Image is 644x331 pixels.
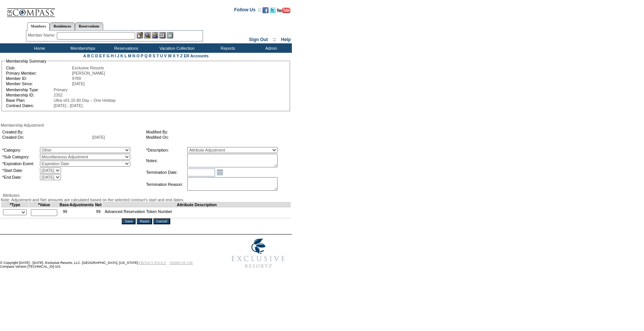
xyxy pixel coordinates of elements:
[224,234,292,272] img: Exclusive Resorts
[6,81,71,86] td: Member Since:
[6,66,71,70] td: Club:
[60,202,69,207] td: Base
[60,207,69,218] td: 99
[1,123,291,127] div: Membership Adjustment
[54,93,63,97] span: 2352
[99,54,102,58] a: E
[54,87,68,92] span: Primary
[5,59,47,63] legend: Membership Summary
[29,202,60,207] td: *Value
[136,54,139,58] a: O
[2,161,39,167] td: *Expiration Event:
[249,37,268,42] a: Sign Out
[72,76,81,81] span: 9789
[216,168,224,176] a: Open the calendar popup.
[1,198,291,202] div: Note: Adjustment and Net amounts are calculated based on the selected contract's start and end da...
[94,207,103,218] td: 99
[146,130,287,134] td: Modified By:
[2,147,39,153] td: *Category:
[2,167,39,173] td: *Start Date:
[234,6,261,15] td: Follow Us ::
[137,218,152,224] input: Reset
[205,43,249,53] td: Reports
[94,202,103,207] td: Net
[146,147,186,153] td: *Description:
[167,32,173,38] img: b_calculator.gif
[144,32,151,38] img: View
[115,54,116,58] a: I
[27,22,50,31] a: Members
[6,76,71,81] td: Member ID:
[28,32,57,38] div: Member Name:
[147,43,205,53] td: Vacation Collection
[111,54,114,58] a: H
[144,54,147,58] a: Q
[146,154,186,167] td: Notes:
[156,54,159,58] a: T
[160,54,163,58] a: U
[168,54,172,58] a: W
[95,54,98,58] a: D
[87,54,90,58] a: B
[137,32,143,38] img: b_edit.gif
[2,130,92,134] td: Created By:
[103,54,105,58] a: F
[146,177,186,192] td: Termination Reason:
[169,261,193,265] a: TERMS OF USE
[72,66,104,70] span: Exclusive Resorts
[184,54,209,58] a: ER Accounts
[124,54,127,58] a: L
[92,135,105,139] span: [DATE]
[262,9,269,14] a: Become our fan on Facebook
[277,9,290,14] a: Subscribe to our YouTube Channel
[104,43,147,53] td: Reservations
[122,218,136,224] input: Save
[149,54,152,58] a: R
[6,98,53,103] td: Base Plan:
[273,37,276,42] span: ::
[121,54,124,58] a: K
[153,218,170,224] input: Cancel
[141,54,143,58] a: P
[102,207,291,218] td: Advanced Reservation Token Number
[6,103,53,108] td: Contract Dates:
[277,8,290,13] img: Subscribe to our YouTube Channel
[75,22,103,30] a: Reservations
[6,71,71,75] td: Primary Member:
[281,37,291,42] a: Help
[128,54,131,58] a: M
[152,32,158,38] img: Impersonate
[54,98,116,103] span: Ultra v01.15 60 Day – One Holiday
[6,2,55,17] img: Compass Home
[153,54,155,58] a: S
[173,54,175,58] a: X
[2,135,92,139] td: Created On:
[249,43,292,53] td: Admin
[117,54,119,58] a: J
[107,54,110,58] a: G
[54,103,83,108] span: [DATE] - [DATE]
[69,202,94,207] td: Adjustments
[177,54,179,58] a: Y
[72,71,105,75] span: [PERSON_NAME]
[159,32,166,38] img: Reservations
[83,54,86,58] a: A
[6,93,53,97] td: Membership ID:
[1,202,29,207] td: *Type
[262,7,269,13] img: Become our fan on Facebook
[2,154,39,160] td: *Sub Category:
[72,81,85,86] span: [DATE]
[2,174,39,180] td: *End Date:
[6,87,53,92] td: Membership Type:
[50,22,75,30] a: Residences
[17,43,60,53] td: Home
[102,202,291,207] td: Attribute Description
[139,261,166,265] a: PRIVACY POLICY
[1,193,291,198] div: Attributes
[60,43,104,53] td: Memberships
[146,168,186,176] td: Termination Date:
[91,54,94,58] a: C
[146,135,287,139] td: Modified On:
[180,54,183,58] a: Z
[270,7,276,13] img: Follow us on Twitter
